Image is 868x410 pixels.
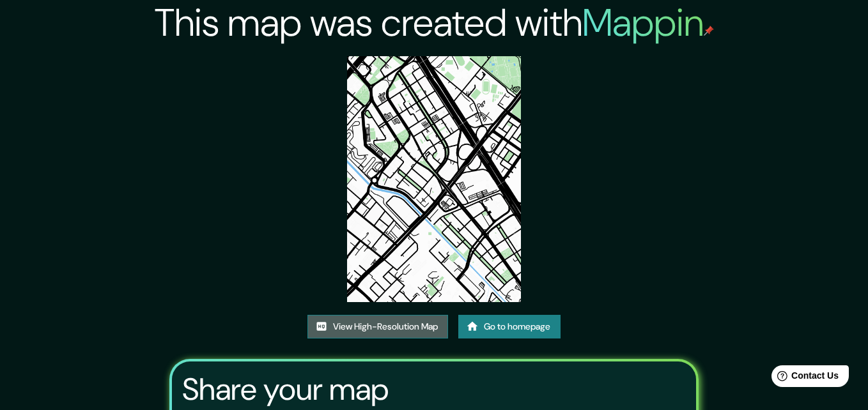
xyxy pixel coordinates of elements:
[307,315,448,338] a: View High-Resolution Map
[182,372,389,407] h3: Share your map
[458,315,561,338] a: Go to homepage
[754,360,854,396] iframe: Help widget launcher
[704,26,714,36] img: mappin-pin
[347,56,521,302] img: created-map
